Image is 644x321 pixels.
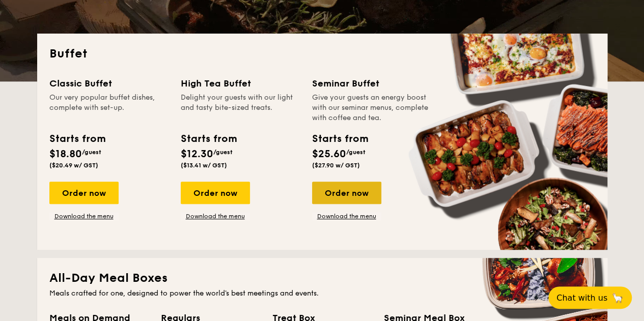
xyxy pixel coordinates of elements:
[49,182,119,204] div: Order now
[312,76,431,91] div: Seminar Buffet
[611,292,624,304] span: 🦙
[49,76,169,91] div: Classic Buffet
[312,131,368,147] div: Starts from
[49,46,595,62] h2: Buffet
[49,93,169,123] div: Our very popular buffet dishes, complete with set-up.
[49,131,105,147] div: Starts from
[82,149,101,156] span: /guest
[49,288,595,299] div: Meals crafted for one, designed to power the world's best meetings and events.
[49,162,98,169] span: ($20.49 w/ GST)
[49,270,595,286] h2: All-Day Meal Boxes
[181,148,213,160] span: $12.30
[181,212,250,220] a: Download the menu
[312,182,381,204] div: Order now
[312,148,346,160] span: $25.60
[312,162,360,169] span: ($27.90 w/ GST)
[181,131,236,147] div: Starts from
[548,286,632,309] button: Chat with us🦙
[181,162,227,169] span: ($13.41 w/ GST)
[49,148,82,160] span: $18.80
[181,93,300,123] div: Delight your guests with our light and tasty bite-sized treats.
[49,212,119,220] a: Download the menu
[181,76,300,91] div: High Tea Buffet
[312,93,431,123] div: Give your guests an energy boost with our seminar menus, complete with coffee and tea.
[213,149,233,156] span: /guest
[312,212,381,220] a: Download the menu
[556,293,607,303] span: Chat with us
[346,149,366,156] span: /guest
[181,182,250,204] div: Order now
